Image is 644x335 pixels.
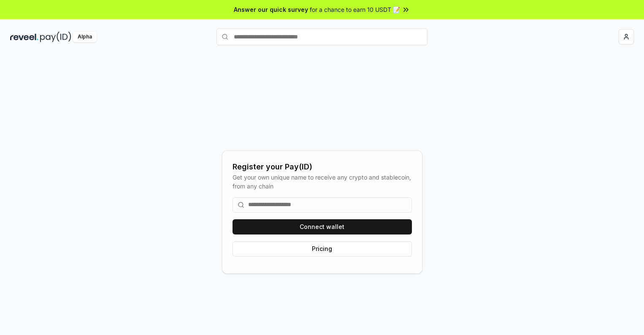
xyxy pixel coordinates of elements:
button: Connect wallet [233,219,412,234]
span: Answer our quick survey [234,5,308,14]
img: pay_id [40,32,71,42]
div: Get your own unique name to receive any crypto and stablecoin, from any chain [233,173,412,191]
div: Alpha [73,32,97,42]
img: reveel_dark [10,32,38,42]
button: Pricing [233,241,412,256]
span: for a chance to earn 10 USDT 📝 [310,5,400,14]
div: Register your Pay(ID) [233,161,412,173]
